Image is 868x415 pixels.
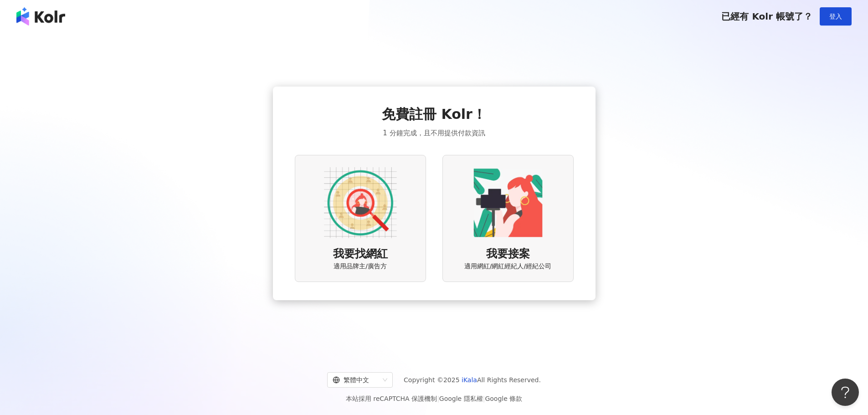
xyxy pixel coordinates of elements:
[346,393,522,404] span: 本站採用 reCAPTCHA 保護機制
[472,166,544,239] img: KOL identity option
[485,395,522,402] a: Google 條款
[721,11,812,22] span: 已經有 Kolr 帳號了？
[829,13,842,20] span: 登入
[333,246,388,262] span: 我要找網紅
[404,374,541,385] span: Copyright © 2025 All Rights Reserved.
[462,376,477,384] a: iKala
[464,262,551,271] span: 適用網紅/網紅經紀人/經紀公司
[832,379,859,406] iframe: Help Scout Beacon - Open
[439,395,483,402] a: Google 隱私權
[324,166,397,239] img: AD identity option
[382,105,486,124] span: 免費註冊 Kolr！
[334,262,387,271] span: 適用品牌主/廣告方
[820,7,852,26] button: 登入
[16,7,65,26] img: logo
[333,373,379,387] div: 繁體中文
[437,395,439,402] span: |
[383,128,485,138] span: 1 分鐘完成，且不用提供付款資訊
[483,395,485,402] span: |
[486,246,530,262] span: 我要接案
